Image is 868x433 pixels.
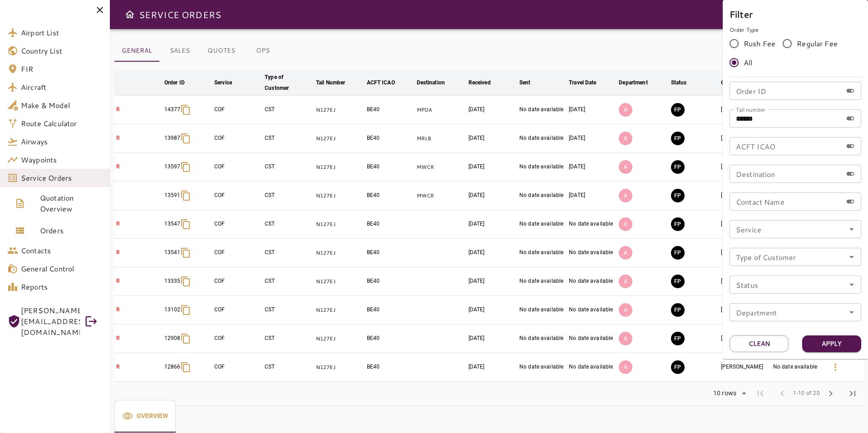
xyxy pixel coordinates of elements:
[736,105,765,113] label: Tail number
[797,38,838,49] span: Regular Fee
[730,26,861,34] p: Order Type
[845,306,858,319] button: Open
[730,7,861,21] h6: Filter
[744,38,775,49] span: Rush Fee
[744,57,752,68] span: All
[845,251,858,263] button: Open
[845,278,858,291] button: Open
[802,335,861,352] button: Apply
[845,223,858,236] button: Open
[730,34,861,72] div: rushFeeOrder
[730,335,789,352] button: Clean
